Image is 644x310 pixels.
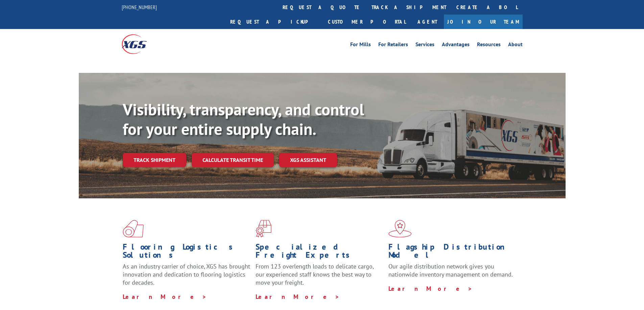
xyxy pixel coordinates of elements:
[279,153,337,167] a: XGS ASSISTANT
[122,4,157,10] a: [PHONE_NUMBER]
[350,42,371,49] a: For Mills
[415,42,434,49] a: Services
[508,42,523,49] a: About
[123,243,251,262] h1: Flooring Logistics Solutions
[123,262,250,286] span: As an industry carrier of choice, XGS has brought innovation and dedication to flooring logistics...
[225,15,323,29] a: Request a pickup
[123,99,364,139] b: Visibility, transparency, and control for your entire supply chain.
[442,42,470,49] a: Advantages
[378,42,408,49] a: For Retailers
[123,153,186,167] a: Track shipment
[388,243,516,262] h1: Flagship Distribution Model
[123,220,144,237] img: xgs-icon-total-supply-chain-intelligence-red
[256,293,340,301] a: Learn More >
[388,285,473,292] a: Learn More >
[388,220,412,237] img: xgs-icon-flagship-distribution-model-red
[123,293,207,301] a: Learn More >
[444,15,523,29] a: Join Our Team
[411,15,444,29] a: Agent
[388,262,513,278] span: Our agile distribution network gives you nationwide inventory management on demand.
[477,42,501,49] a: Resources
[256,262,383,292] p: From 123 overlength loads to delicate cargo, our experienced staff knows the best way to move you...
[323,15,411,29] a: Customer Portal
[192,153,274,167] a: Calculate transit time
[256,220,271,237] img: xgs-icon-focused-on-flooring-red
[256,243,383,262] h1: Specialized Freight Experts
